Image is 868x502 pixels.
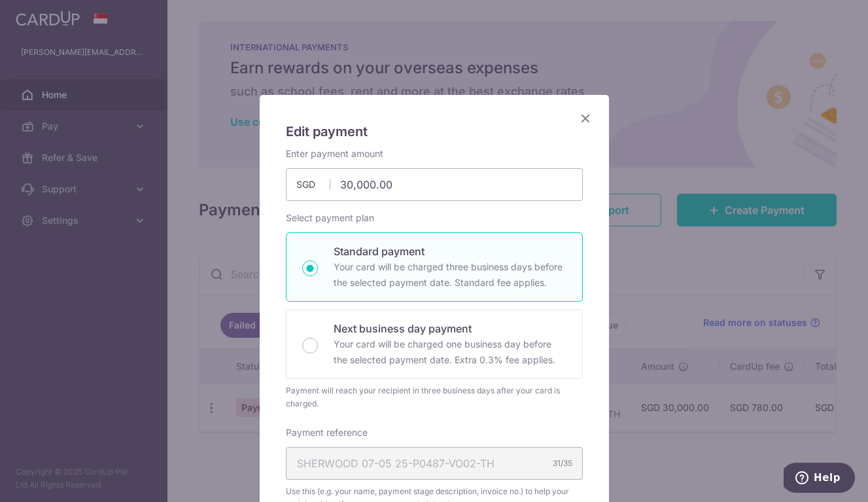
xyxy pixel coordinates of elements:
[334,243,566,259] p: Standard payment
[334,336,566,368] p: Your card will be charged one business day before the selected payment date. Extra 0.3% fee applies.
[553,457,572,470] div: 31/35
[784,463,855,495] iframe: Opens a widget where you can find more information
[286,147,383,160] label: Enter payment amount
[578,111,593,126] button: Close
[286,168,583,201] input: 0.00
[334,259,566,291] p: Your card will be charged three business days before the selected payment date. Standard fee appl...
[296,178,330,191] span: SGD
[286,211,374,224] label: Select payment plan
[286,384,583,410] div: Payment will reach your recipient in three business days after your card is charged.
[286,426,368,439] label: Payment reference
[286,121,583,142] h5: Edit payment
[334,321,566,336] p: Next business day payment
